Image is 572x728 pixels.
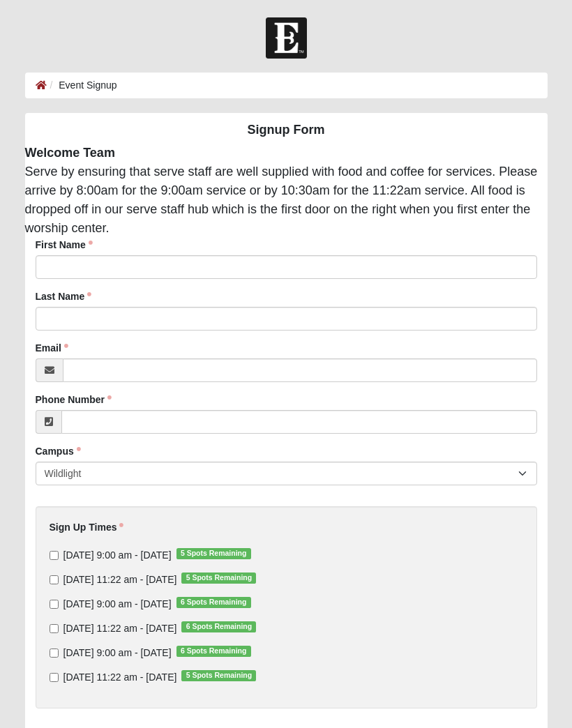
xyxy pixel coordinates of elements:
[25,123,548,138] h4: Signup Form
[63,598,172,609] span: [DATE] 9:00 am - [DATE]
[15,144,558,238] div: Serve by ensuring that serve staff are well supplied with food and coffee for services. Please ar...
[63,549,172,561] span: [DATE] 9:00 am - [DATE]
[266,17,307,59] img: Church of Eleven22 Logo
[50,673,59,682] input: [DATE] 11:22 am - [DATE]5 Spots Remaining
[36,238,93,252] label: First Name
[181,670,256,681] span: 5 Spots Remaining
[63,574,177,585] span: [DATE] 11:22 am - [DATE]
[63,623,177,634] span: [DATE] 11:22 am - [DATE]
[50,551,59,560] input: [DATE] 9:00 am - [DATE]5 Spots Remaining
[50,520,124,534] label: Sign Up Times
[47,78,117,93] li: Event Signup
[36,393,112,407] label: Phone Number
[63,647,172,658] span: [DATE] 9:00 am - [DATE]
[50,649,59,658] input: [DATE] 9:00 am - [DATE]6 Spots Remaining
[176,646,251,657] span: 6 Spots Remaining
[63,672,177,683] span: [DATE] 11:22 am - [DATE]
[50,624,59,633] input: [DATE] 11:22 am - [DATE]6 Spots Remaining
[50,575,59,584] input: [DATE] 11:22 am - [DATE]5 Spots Remaining
[181,572,256,584] span: 5 Spots Remaining
[36,289,92,303] label: Last Name
[36,444,81,458] label: Campus
[176,597,251,608] span: 6 Spots Remaining
[176,548,251,559] span: 5 Spots Remaining
[181,621,256,632] span: 6 Spots Remaining
[50,600,59,609] input: [DATE] 9:00 am - [DATE]6 Spots Remaining
[36,341,68,355] label: Email
[25,146,115,160] strong: Welcome Team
